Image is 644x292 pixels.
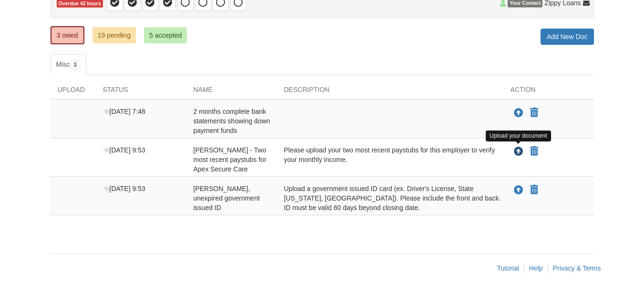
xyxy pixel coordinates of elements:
a: 19 pending [92,27,136,43]
span: 2 months complete bank statements showing down payment funds [194,108,270,134]
a: Tutorial [497,264,519,272]
a: 3 owed [51,26,84,44]
a: Privacy & Terms [553,264,601,272]
div: Upload your document [486,131,551,141]
span: [DATE] 9:53 [103,146,145,154]
a: Help [529,264,543,272]
button: Upload Brittney Nolan - Valid, unexpired government issued ID [513,184,524,196]
div: Please upload your two most recent paystubs for this employer to verify your monthly income. [277,145,503,174]
span: 3 [70,60,81,70]
button: Declare Brittney Nolan - Valid, unexpired government issued ID not applicable [529,184,539,196]
div: Name [186,85,277,99]
div: Upload a government issued ID card (ex. Driver's License, State [US_STATE], [GEOGRAPHIC_DATA]). P... [277,184,503,212]
span: [DATE] 9:53 [103,185,145,192]
button: Upload Brittney Nolan - Two most recent paystubs for Apex Secure Care [513,145,524,158]
div: Action [503,85,594,99]
div: Description [277,85,503,99]
button: Declare Brittney Nolan - Two most recent paystubs for Apex Secure Care not applicable [529,146,539,157]
a: Misc [51,54,86,75]
span: [DATE] 7:48 [103,108,145,115]
div: Status [96,85,186,99]
a: Add New Doc [541,29,594,45]
div: Upload [51,85,96,99]
a: 5 accepted [144,27,187,43]
span: [PERSON_NAME] - Two most recent paystubs for Apex Secure Care [194,146,266,173]
button: Declare 2 months complete bank statements showing down payment funds not applicable [529,107,539,119]
button: Upload 2 months complete bank statements showing down payment funds [513,107,524,119]
span: [PERSON_NAME], unexpired government issued ID [194,185,260,211]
